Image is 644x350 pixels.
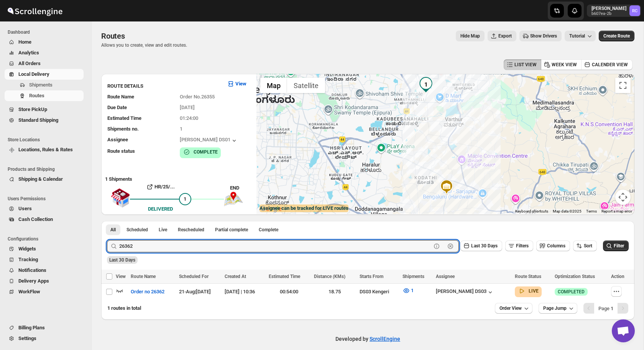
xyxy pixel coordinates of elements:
[591,5,626,11] p: [PERSON_NAME]
[18,257,38,262] span: Tracking
[514,62,537,68] span: LIST VIEW
[5,47,84,58] button: Analytics
[436,274,455,279] span: Assignee
[558,289,585,295] span: COMPLETED
[259,227,278,233] span: Complete
[499,305,522,311] span: Order View
[360,288,398,296] div: DS03 Kengeri
[107,115,141,121] span: Estimated Time
[5,244,84,254] button: Widgets
[224,192,243,206] img: trip_end.png
[629,5,640,16] span: Rahul Chopra
[565,31,596,41] button: Tutorial
[456,31,485,41] button: Map action label
[180,126,182,132] span: 1
[5,322,84,333] button: Billing Plans
[611,274,624,279] span: Action
[131,274,156,279] span: Route Name
[539,303,577,314] button: Page Jump
[154,184,175,190] b: HR/25/...
[360,274,383,279] span: Starts From
[5,203,84,214] button: Users
[515,209,548,214] button: Keyboard shortcuts
[18,216,53,222] span: Cash Collection
[180,94,215,100] span: Order No.26355
[418,77,434,92] div: 1
[194,149,218,155] b: COMPLETE
[18,71,49,77] span: Local Delivery
[611,306,613,311] b: 1
[215,227,248,233] span: Partial complete
[5,214,84,225] button: Cash Collection
[126,286,169,298] button: Order no 26362
[515,274,541,279] span: Route Status
[460,33,480,39] span: Hide Map
[398,285,418,297] button: 1
[615,190,631,205] button: Map camera controls
[504,59,541,70] button: LIST VIEW
[18,39,31,45] span: Home
[5,80,84,90] button: Shipments
[18,176,63,182] span: Shipping & Calendar
[225,274,246,279] span: Created At
[5,286,84,297] button: WorkFlow
[5,265,84,276] button: Notifications
[529,288,539,294] b: LIVE
[107,305,141,311] span: 1 routes in total
[5,90,84,101] button: Routes
[314,288,355,296] div: 18.75
[5,333,84,344] button: Settings
[178,227,204,233] span: Rescheduled
[335,335,400,343] p: Developed by
[5,254,84,265] button: Tracking
[411,288,414,293] span: 1
[541,59,582,70] button: WEEK VIEW
[230,184,253,192] div: END
[555,274,595,279] span: Optimization Status
[269,274,300,279] span: Estimated Time
[18,61,41,66] span: All Orders
[8,196,87,202] span: Users Permissions
[29,82,53,88] span: Shipments
[107,137,128,142] span: Assignee
[447,242,454,250] button: Clear
[107,126,139,132] span: Shipments no.
[615,78,631,93] button: Toggle fullscreen view
[436,288,494,296] button: [PERSON_NAME] DS03
[547,243,565,249] span: Columns
[101,172,132,182] b: 1 Shipments
[5,37,84,47] button: Home
[592,62,628,68] span: CALENDER VIEW
[584,243,592,249] span: Sort
[159,227,167,233] span: Live
[127,227,148,233] span: Scheduled
[235,81,246,87] b: View
[402,274,424,279] span: Shipments
[518,287,539,295] button: LIVE
[18,278,49,284] span: Delivery Apps
[18,246,36,252] span: Widgets
[222,78,251,90] button: View
[460,240,502,251] button: Last 30 Days
[184,196,186,202] span: 1
[18,325,45,330] span: Billing Plans
[569,33,585,39] span: Tutorial
[29,93,44,98] span: Routes
[260,204,348,212] label: Assignee can be tracked for LIVE routes
[101,31,125,41] span: Routes
[519,31,562,41] button: Show Drivers
[603,240,629,251] button: Filter
[18,106,47,112] span: Store PickUp
[603,33,630,39] span: Create Route
[148,205,173,213] div: DELIVERED
[543,305,567,311] span: Page Jump
[8,236,87,242] span: Configurations
[5,276,84,286] button: Delivery Apps
[18,206,32,211] span: Users
[573,240,597,251] button: Sort
[536,240,570,251] button: Columns
[180,137,238,144] button: [PERSON_NAME] DS01
[18,289,40,294] span: WorkFlow
[601,209,632,213] a: Report a map error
